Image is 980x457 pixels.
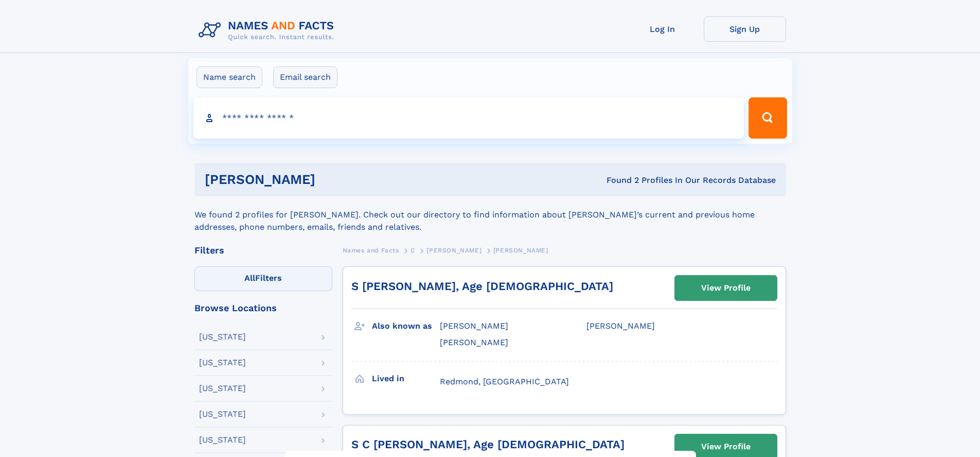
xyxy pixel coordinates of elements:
[426,247,482,254] span: [PERSON_NAME]
[197,66,262,88] label: Name search
[199,384,246,393] div: [US_STATE]
[199,410,246,418] div: [US_STATE]
[199,333,246,341] div: [US_STATE]
[205,173,461,186] h1: [PERSON_NAME]
[351,280,613,293] a: S [PERSON_NAME], Age [DEMOGRAPHIC_DATA]
[193,97,744,139] input: search input
[411,247,415,254] span: C
[194,246,332,255] div: Filters
[273,66,337,88] label: Email search
[244,273,255,283] span: All
[440,321,508,331] span: [PERSON_NAME]
[586,321,655,331] span: [PERSON_NAME]
[426,244,482,257] a: [PERSON_NAME]
[194,16,343,44] img: Logo Names and Facts
[372,370,440,387] h3: Lived in
[461,175,776,186] div: Found 2 Profiles In Our Records Database
[343,244,399,257] a: Names and Facts
[199,436,246,444] div: [US_STATE]
[372,317,440,335] h3: Also known as
[194,266,332,291] label: Filters
[194,196,786,233] div: We found 2 profiles for [PERSON_NAME]. Check out our directory to find information about [PERSON_...
[704,16,786,42] a: Sign Up
[194,303,332,313] div: Browse Locations
[493,247,548,254] span: [PERSON_NAME]
[199,359,246,367] div: [US_STATE]
[440,377,569,386] span: Redmond, [GEOGRAPHIC_DATA]
[701,276,751,300] div: View Profile
[675,276,777,300] a: View Profile
[749,97,787,139] button: Search Button
[440,337,508,347] span: [PERSON_NAME]
[351,438,625,451] a: S C [PERSON_NAME], Age [DEMOGRAPHIC_DATA]
[411,244,415,257] a: C
[621,16,704,42] a: Log In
